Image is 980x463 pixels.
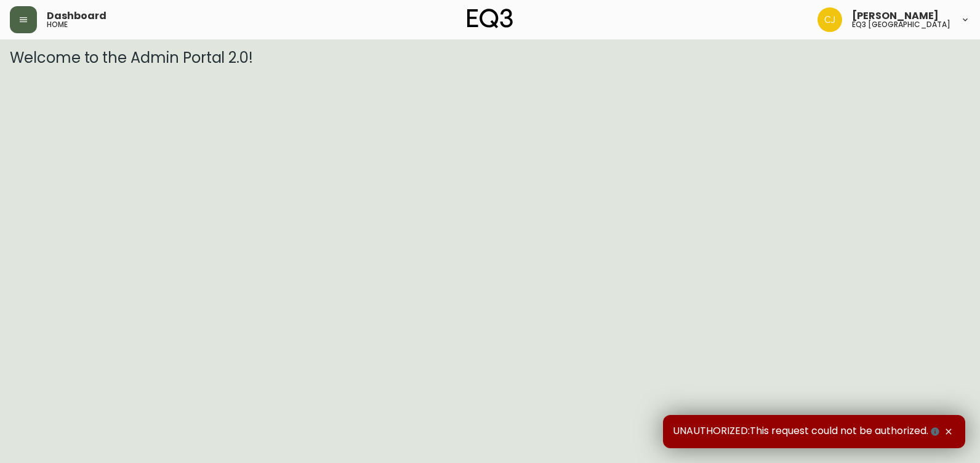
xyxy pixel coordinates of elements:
[467,9,513,28] img: logo
[10,49,970,66] h3: Welcome to the Admin Portal 2.0!
[47,11,106,21] span: Dashboard
[852,21,950,28] h5: eq3 [GEOGRAPHIC_DATA]
[47,21,68,28] h5: home
[852,11,939,21] span: [PERSON_NAME]
[817,7,842,32] img: 7836c8950ad67d536e8437018b5c2533
[673,425,942,438] span: UNAUTHORIZED:This request could not be authorized.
